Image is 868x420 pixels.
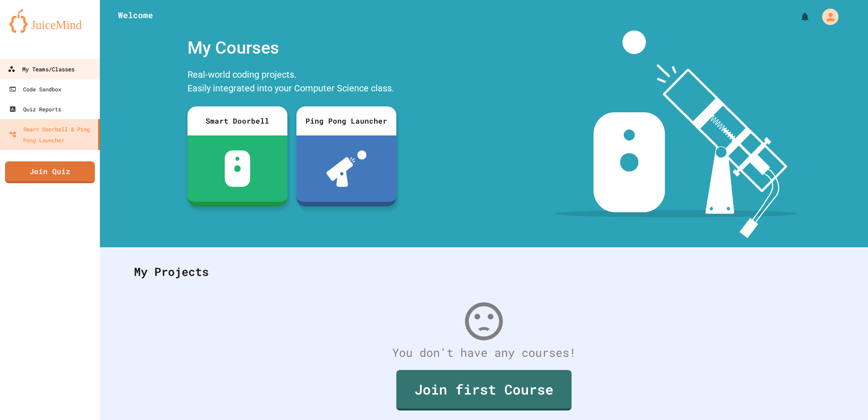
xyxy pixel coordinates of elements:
[396,370,572,410] a: Join first Course
[125,254,843,290] div: My Projects
[813,6,841,27] div: My Account
[296,106,396,135] div: Ping Pong Launcher
[125,344,843,361] div: You don't have any courses!
[9,124,94,145] div: Smart Doorbell & Ping Pong Launcher
[183,65,401,100] div: Real-world coding projects. Easily integrated into your Computer Science class.
[9,9,91,33] img: logo-orange.svg
[187,106,287,135] div: Smart Doorbell
[225,150,251,187] img: sdb-white.svg
[326,150,367,187] img: ppl-with-ball.png
[9,104,61,115] div: Quiz Reports
[554,30,798,238] img: banner-image-my-projects.png
[9,84,61,95] div: Code Sandbox
[183,30,401,65] div: My Courses
[783,9,813,25] div: My Notifications
[5,161,95,183] a: Join Quiz
[8,64,74,75] div: My Teams/Classes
